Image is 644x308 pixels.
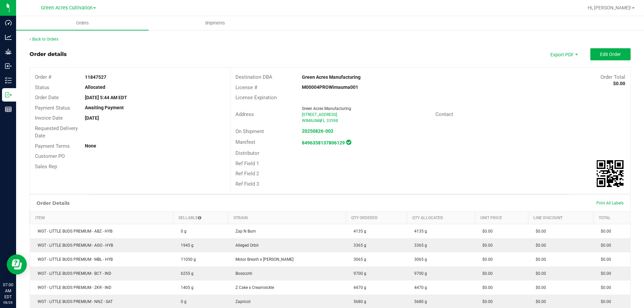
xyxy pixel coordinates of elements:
[350,257,366,262] span: 3065 g
[411,299,427,304] span: 5680 g
[16,16,149,30] a: Orders
[532,299,546,304] span: $0.00
[320,118,321,123] span: ,
[302,128,333,134] a: 20250826-002
[3,300,13,305] p: 08/26
[30,212,173,224] th: Item
[411,229,427,234] span: 4135 g
[34,257,113,262] span: WGT - LITTLE BUDS PREMIUM - MBL - HYB
[5,77,12,84] inline-svg: Inventory
[232,285,274,290] span: Z Cake x Creamsickle
[532,229,546,234] span: $0.00
[5,19,12,26] inline-svg: Dashboard
[326,118,338,123] span: 33598
[543,48,584,60] li: Export PDF
[35,105,70,111] span: Payment Status
[435,111,453,117] span: Contact
[5,106,12,113] inline-svg: Reports
[235,171,259,177] span: Ref Field 2
[479,257,493,262] span: $0.00
[177,285,194,290] span: 1405 g
[232,229,256,234] span: Zap N Burn
[34,229,112,234] span: WGT - LITTLE BUDS PREMIUM - ABZ - HYB
[411,285,427,290] span: 4470 g
[532,243,546,248] span: $0.00
[235,84,257,90] span: License #
[235,95,277,101] span: License Expiration
[350,285,366,290] span: 4470 g
[235,111,254,117] span: Address
[235,74,272,80] span: Destination DBA
[5,91,12,98] inline-svg: Outbound
[302,112,337,117] span: [STREET_ADDRESS]
[34,271,111,276] span: WGT - LITTLE BUDS PREMIUM - BCT - IND
[350,243,366,248] span: 3365 g
[528,212,594,224] th: Line Discount
[5,48,12,55] inline-svg: Grow
[479,299,493,304] span: $0.00
[232,257,293,262] span: Motor Breath x [PERSON_NAME]
[149,16,281,30] a: Shipments
[232,243,259,248] span: Alleged Orbit
[177,271,194,276] span: 6255 g
[532,285,546,290] span: $0.00
[34,299,113,304] span: WGT - LITTLE BUDS PREMIUM - NNZ - SAT
[613,81,625,86] strong: $0.00
[35,143,70,149] span: Payment Terms
[235,181,259,187] span: Ref Field 3
[590,48,631,60] button: Edit Order
[597,160,624,187] qrcode: 11847527
[3,282,13,300] p: 07:00 AM EDT
[596,201,624,205] span: Print All Labels
[177,229,186,234] span: 0 g
[411,243,427,248] span: 3365 g
[302,140,345,145] a: 8496358137806129
[232,299,251,304] span: Zapricot
[67,20,98,26] span: Orders
[85,105,124,110] strong: Awaiting Payment
[302,106,351,111] span: Green Acres Manufacturing
[350,271,366,276] span: 9700 g
[34,285,111,290] span: WGT - LITTLE BUDS PREMIUM - ZKR - IND
[479,285,493,290] span: $0.00
[600,52,621,57] span: Edit Order
[532,257,546,262] span: $0.00
[34,243,113,248] span: WGT - LITTLE BUDS PREMIUM - AGO - HYB
[532,271,546,276] span: $0.00
[85,74,106,80] strong: 11847527
[479,229,493,234] span: $0.00
[302,118,321,123] span: WIMAUMA
[85,143,96,148] strong: None
[235,150,259,156] span: Distributor
[37,200,69,206] h1: Order Details
[41,5,93,11] span: Green Acres Cultivation
[346,212,407,224] th: Qty Ordered
[597,257,611,262] span: $0.00
[597,271,611,276] span: $0.00
[35,95,59,101] span: Order Date
[196,20,234,26] span: Shipments
[475,212,528,224] th: Unit Price
[302,74,361,80] strong: Green Acres Manufacturing
[302,84,358,90] strong: M00004PROWimauma001
[235,161,259,167] span: Ref Field 1
[600,74,625,80] span: Order Total
[597,243,611,248] span: $0.00
[30,37,58,42] a: Back to Orders
[228,212,346,224] th: Strain
[35,164,57,170] span: Sales Rep
[35,125,78,139] span: Requested Delivery Date
[5,34,12,41] inline-svg: Analytics
[597,160,624,187] img: Scan me!
[177,257,196,262] span: 11050 g
[7,254,27,274] iframe: Resource center
[173,212,228,224] th: Sellable
[35,84,49,90] span: Status
[30,50,67,58] div: Order details
[35,115,63,121] span: Invoice Date
[232,271,252,276] span: Bosscotti
[177,299,186,304] span: 0 g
